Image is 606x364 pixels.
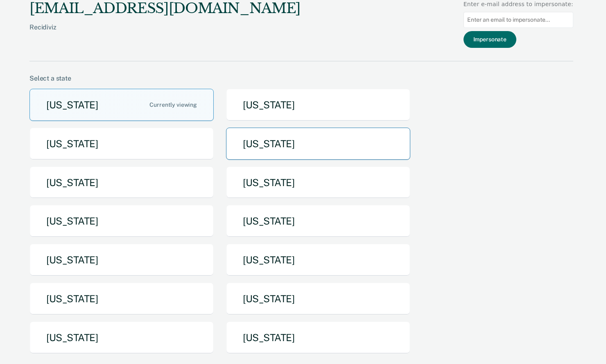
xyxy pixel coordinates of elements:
button: [US_STATE] [226,89,410,121]
button: [US_STATE] [29,128,214,160]
button: [US_STATE] [29,205,214,237]
button: [US_STATE] [29,283,214,315]
button: [US_STATE] [226,244,410,276]
button: [US_STATE] [29,89,214,121]
button: Impersonate [464,31,516,48]
div: Recidiviz [29,23,301,44]
button: [US_STATE] [29,166,214,199]
input: Enter an email to impersonate... [464,12,573,28]
button: [US_STATE] [29,244,214,276]
button: [US_STATE] [226,205,410,237]
button: [US_STATE] [226,166,410,199]
button: [US_STATE] [226,321,410,354]
button: [US_STATE] [226,128,410,160]
div: Select a state [29,74,573,82]
button: [US_STATE] [29,321,214,354]
button: [US_STATE] [226,283,410,315]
